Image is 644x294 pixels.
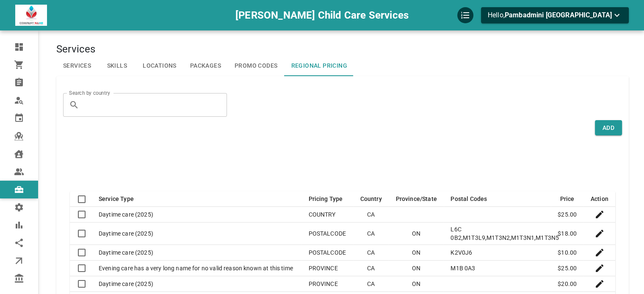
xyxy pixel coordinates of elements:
[389,223,444,245] td: ON
[558,280,577,287] span: $20.00
[457,7,473,23] div: QuickStart Guide
[595,120,622,136] button: Add
[353,276,389,292] td: CA
[389,261,444,276] td: ON
[505,11,612,19] span: Pambadmini [GEOGRAPHIC_DATA]
[481,7,629,23] button: Hello,Pambadmini [GEOGRAPHIC_DATA]
[551,191,584,207] th: Price
[444,245,550,261] td: K2V0J6
[69,89,110,96] label: Search by country
[56,56,98,76] a: Services
[444,191,550,207] th: Postal Codes
[558,211,577,218] span: $25.00
[558,249,577,256] span: $10.00
[301,207,353,223] td: COUNTRY
[301,191,353,207] th: Pricing Type
[444,223,550,245] td: L6C 0B2,M1T3L9,M1T3N2,M1T3N1,M1T3N5
[353,191,389,207] th: Country
[15,5,47,26] img: company-logo
[92,276,301,292] th: Daytime care (2025)
[558,230,577,237] span: $18.00
[92,261,301,276] th: Evening care has a very long name for no valid reason known at this time
[56,43,629,56] h4: Services
[228,56,284,76] a: Promo Codes
[98,56,136,76] a: Skills
[136,56,183,76] a: Locations
[353,261,389,276] td: CA
[301,261,353,276] td: PROVINCE
[284,56,354,76] a: Regional Pricing
[594,209,605,220] svg: Edit
[594,263,605,273] svg: Edit
[92,191,301,207] th: Service Type
[389,245,444,261] td: ON
[594,279,605,289] svg: Edit
[353,245,389,261] td: CA
[92,207,301,223] th: Daytime care (2025)
[92,223,301,245] th: Daytime care (2025)
[301,276,353,292] td: PROVINCE
[235,7,409,23] h6: [PERSON_NAME] Child Care Services
[594,247,605,258] svg: Edit
[488,10,622,21] p: Hello,
[558,265,577,272] span: $25.00
[594,228,605,239] svg: Edit
[301,245,353,261] td: POSTALCODE
[353,223,389,245] td: CA
[92,245,301,261] th: Daytime care (2025)
[389,276,444,292] td: ON
[301,223,353,245] td: POSTALCODE
[444,261,550,276] td: M1B 0A3
[353,207,389,223] td: CA
[183,56,228,76] a: Packages
[389,191,444,207] th: Province/State
[583,191,615,207] th: Action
